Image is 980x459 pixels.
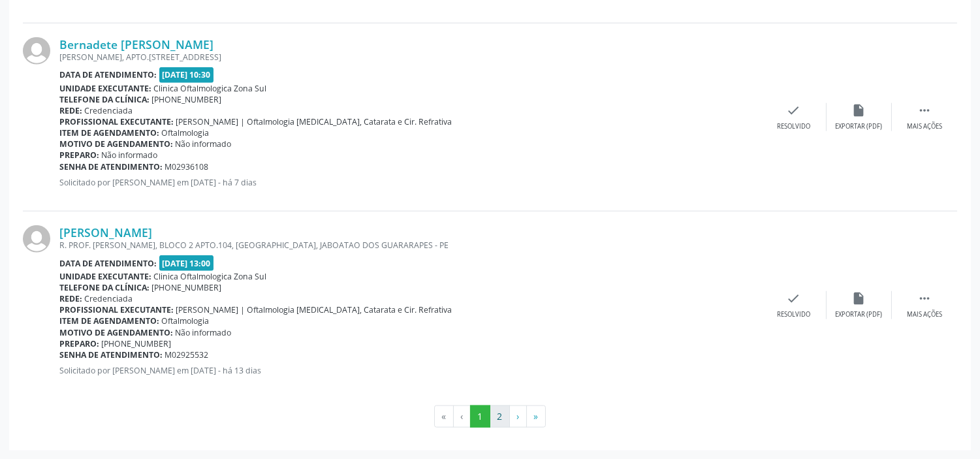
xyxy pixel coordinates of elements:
[917,103,932,118] i: 
[852,103,866,118] i: insert_drive_file
[907,310,942,319] div: Mais ações
[59,161,163,172] b: Senha de atendimento:
[23,405,957,428] ul: Pagination
[59,293,82,304] b: Rede:
[154,271,267,282] span: Clinica Oftalmologica Zona Sul
[59,52,761,63] div: [PERSON_NAME], APTO.[STREET_ADDRESS]
[176,304,452,315] span: [PERSON_NAME] | Oftalmologia [MEDICAL_DATA], Catarata e Cir. Refrativa
[787,291,801,306] i: check
[152,94,222,105] span: [PHONE_NUMBER]
[59,150,99,161] b: Preparo:
[787,103,801,118] i: check
[490,405,510,428] button: Go to page 2
[23,37,50,65] img: img
[59,282,150,293] b: Telefone da clínica:
[59,258,157,269] b: Data de atendimento:
[159,255,214,270] span: [DATE] 13:00
[836,310,883,319] div: Exportar (PDF)
[852,291,866,306] i: insert_drive_file
[917,291,932,306] i: 
[176,327,232,338] span: Não informado
[59,83,151,94] b: Unidade executante:
[509,405,527,428] button: Go to next page
[59,127,159,138] b: Item de agendamento:
[59,94,150,105] b: Telefone da clínica:
[59,304,174,315] b: Profissional executante:
[59,116,174,127] b: Profissional executante:
[85,293,133,304] span: Credenciada
[59,69,157,80] b: Data de atendimento:
[159,67,214,82] span: [DATE] 10:30
[102,150,158,161] span: Não informado
[777,122,810,131] div: Resolvido
[176,116,452,127] span: [PERSON_NAME] | Oftalmologia [MEDICAL_DATA], Catarata e Cir. Refrativa
[85,105,133,116] span: Credenciada
[59,338,99,349] b: Preparo:
[59,327,173,338] b: Motivo de agendamento:
[526,405,546,428] button: Go to last page
[176,138,232,150] span: Não informado
[152,282,222,293] span: [PHONE_NUMBER]
[59,271,151,282] b: Unidade executante:
[154,83,267,94] span: Clinica Oftalmologica Zona Sul
[162,127,210,138] span: Oftalmologia
[59,105,82,116] b: Rede:
[470,405,490,428] button: Go to page 1
[59,240,761,251] div: R. PROF. [PERSON_NAME], BLOCO 2 APTO.104, [GEOGRAPHIC_DATA], JABOATAO DOS GUARARAPES - PE
[102,338,172,349] span: [PHONE_NUMBER]
[165,349,209,360] span: M02925532
[59,177,761,188] p: Solicitado por [PERSON_NAME] em [DATE] - há 7 dias
[59,138,173,150] b: Motivo de agendamento:
[165,161,209,172] span: M02936108
[59,225,152,240] a: [PERSON_NAME]
[162,315,210,326] span: Oftalmologia
[907,122,942,131] div: Mais ações
[59,37,213,52] a: Bernadete [PERSON_NAME]
[23,225,50,253] img: img
[836,122,883,131] div: Exportar (PDF)
[59,365,761,376] p: Solicitado por [PERSON_NAME] em [DATE] - há 13 dias
[59,315,159,326] b: Item de agendamento:
[59,349,163,360] b: Senha de atendimento:
[777,310,810,319] div: Resolvido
